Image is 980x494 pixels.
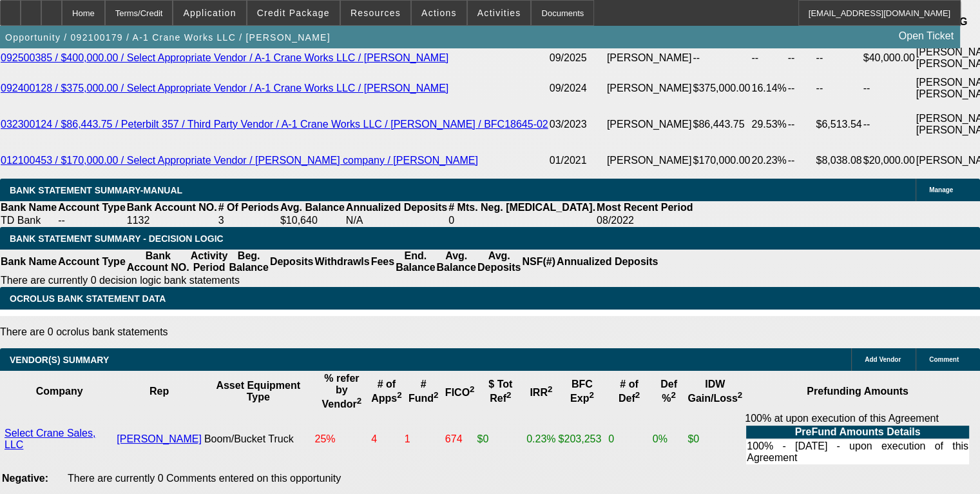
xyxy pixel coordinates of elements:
span: Credit Package [257,8,330,18]
a: Open Ticket [894,25,959,47]
b: % refer by Vendor [322,373,362,410]
span: OCROLUS BANK STATEMENT DATA [10,293,166,304]
sup: 2 [434,390,438,400]
b: # Fund [408,379,439,404]
td: $375,000.00 [692,70,751,106]
td: -- [787,143,816,179]
b: # of Apps [371,379,401,404]
td: 0 [448,214,596,227]
th: End. Balance [395,250,436,274]
b: Def % [660,379,677,404]
span: Add Vendor [865,356,901,363]
button: Credit Package [247,1,340,25]
span: Opportunity / 092100179 / A-1 Crane Works LLC / [PERSON_NAME] [5,32,331,43]
span: Activities [477,8,521,18]
b: FICO [445,387,475,398]
td: 4 [370,412,402,466]
td: $170,000.00 [692,143,751,179]
b: Company [36,386,83,397]
td: 0.23% [526,412,556,466]
sup: 2 [470,384,474,394]
td: 16.14% [751,70,787,106]
b: Negative: [2,473,48,484]
span: Comment [929,356,959,363]
th: Annualized Deposits [345,201,448,214]
td: -- [692,46,751,70]
td: 1 [404,412,443,466]
th: Account Type [57,201,126,214]
td: 01/2021 [549,143,606,179]
td: 09/2025 [549,46,606,70]
td: 29.53% [751,106,787,143]
a: 092500385 / $400,000.00 / Select Appropriate Vendor / A-1 Crane Works LLC / [PERSON_NAME] [1,52,448,63]
td: -- [751,46,787,70]
th: Account Type [57,250,126,274]
span: Actions [421,8,457,18]
a: [PERSON_NAME] [117,433,202,444]
b: Prefunding Amounts [807,386,908,397]
td: -- [787,106,816,143]
td: $0 [687,412,743,466]
b: Asset Equipment Type [216,380,300,402]
td: 674 [445,412,476,466]
a: 012100453 / $170,000.00 / Select Appropriate Vendor / [PERSON_NAME] company / [PERSON_NAME] [1,155,478,166]
span: Resources [351,8,401,18]
td: -- [57,214,126,227]
sup: 2 [738,390,742,400]
sup: 2 [635,390,640,400]
td: 03/2023 [549,106,606,143]
b: Rep [149,386,169,397]
th: Avg. Deposits [477,250,522,274]
td: -- [815,46,862,70]
button: Application [173,1,245,25]
b: PreFund Amounts Details [795,426,921,437]
td: $203,253 [557,412,606,466]
td: $20,000.00 [863,143,916,179]
th: Activity Period [190,250,229,274]
td: $40,000.00 [863,46,916,70]
td: $0 [476,412,524,466]
td: [PERSON_NAME] [606,70,693,106]
td: -- [787,70,816,106]
b: $ Tot Ref [488,379,512,404]
button: Resources [341,1,410,25]
td: $8,038.08 [815,143,862,179]
th: Most Recent Period [596,201,693,214]
td: $86,443.75 [692,106,751,143]
sup: 2 [548,384,552,394]
td: $6,513.54 [815,106,862,143]
td: 08/2022 [596,214,693,227]
th: NSF(#) [521,250,556,274]
td: 100% - [DATE] - upon execution of this Agreement [746,440,969,464]
b: # of Def [619,379,640,404]
a: Select Crane Sales, LLC [5,428,95,450]
span: BANK STATEMENT SUMMARY-MANUAL [10,185,182,195]
td: 09/2024 [549,70,606,106]
td: 0% [652,412,686,466]
b: BFC Exp [570,379,594,404]
span: VENDOR(S) SUMMARY [10,355,109,365]
th: # Of Periods [218,201,280,214]
button: Actions [412,1,466,25]
sup: 2 [589,390,593,400]
button: Activities [468,1,531,25]
b: IRR [530,387,552,398]
td: 1132 [126,214,218,227]
th: Beg. Balance [228,250,269,274]
sup: 2 [357,396,361,406]
td: -- [815,70,862,106]
td: N/A [345,214,448,227]
td: 3 [218,214,280,227]
td: 25% [314,412,370,466]
a: 092400128 / $375,000.00 / Select Appropriate Vendor / A-1 Crane Works LLC / [PERSON_NAME] [1,83,448,94]
div: 100% at upon execution of this Agreement [745,413,970,466]
span: Manage [929,186,953,193]
sup: 2 [506,390,511,400]
td: [PERSON_NAME] [606,46,693,70]
th: Withdrawls [314,250,370,274]
td: -- [863,70,916,106]
sup: 2 [671,390,675,400]
td: [PERSON_NAME] [606,143,693,179]
td: $10,640 [280,214,345,227]
a: 032300124 / $86,443.75 / Peterbilt 357 / Third Party Vendor / A-1 Crane Works LLC / [PERSON_NAME]... [1,119,548,130]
